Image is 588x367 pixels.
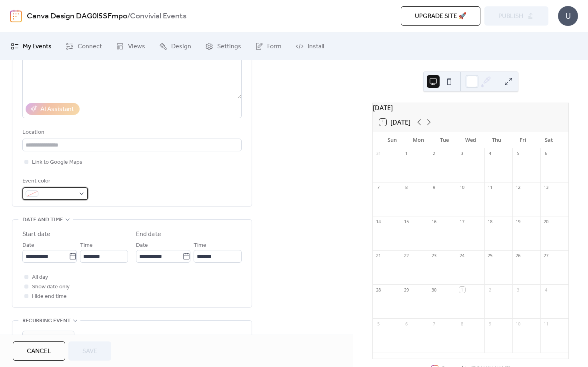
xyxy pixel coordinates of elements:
[136,241,148,250] span: Date
[431,287,437,293] div: 30
[487,253,493,259] div: 25
[510,132,536,148] div: Fri
[401,6,480,26] button: Upgrade site 🚀
[10,10,22,22] img: logo
[459,287,465,293] div: 1
[32,158,82,167] span: Link to Google Maps
[558,6,578,26] div: U
[487,321,493,327] div: 9
[458,132,484,148] div: Wed
[153,36,197,57] a: Design
[515,253,521,259] div: 26
[127,9,130,24] b: /
[484,132,510,148] div: Thu
[431,321,437,327] div: 7
[26,332,60,343] span: Do not repeat
[459,151,465,157] div: 3
[515,151,521,157] div: 5
[543,184,549,190] div: 13
[375,151,381,157] div: 31
[23,42,52,52] span: My Events
[431,253,437,259] div: 23
[267,42,282,52] span: Form
[110,36,151,57] a: Views
[515,218,521,224] div: 19
[136,230,161,239] div: End date
[515,184,521,190] div: 12
[373,103,568,113] div: [DATE]
[431,218,437,224] div: 16
[217,42,241,52] span: Settings
[22,215,63,225] span: Date and time
[379,132,405,148] div: Sun
[403,287,409,293] div: 29
[22,128,240,137] div: Location
[487,184,493,190] div: 11
[199,36,247,57] a: Settings
[194,241,206,250] span: Time
[431,184,437,190] div: 9
[459,184,465,190] div: 10
[431,151,437,157] div: 2
[403,321,409,327] div: 6
[375,321,381,327] div: 5
[22,230,50,239] div: Start date
[27,9,127,24] a: Canva Design DAG0l5SFmpo
[13,341,65,361] button: Cancel
[308,42,324,52] span: Install
[405,132,431,148] div: Mon
[459,321,465,327] div: 8
[5,36,58,57] a: My Events
[171,42,191,52] span: Design
[459,253,465,259] div: 24
[543,253,549,259] div: 27
[290,36,330,57] a: Install
[543,287,549,293] div: 4
[543,151,549,157] div: 6
[128,42,145,52] span: Views
[403,253,409,259] div: 22
[543,321,549,327] div: 11
[22,177,86,186] div: Event color
[60,36,108,57] a: Connect
[487,287,493,293] div: 2
[22,241,34,250] span: Date
[536,132,562,148] div: Sat
[80,241,93,250] span: Time
[375,184,381,190] div: 7
[375,253,381,259] div: 21
[403,184,409,190] div: 8
[32,273,48,282] span: All day
[515,287,521,293] div: 3
[403,218,409,224] div: 15
[432,132,458,148] div: Tue
[375,218,381,224] div: 14
[543,218,549,224] div: 20
[415,12,466,21] span: Upgrade site 🚀
[78,42,102,52] span: Connect
[130,9,186,24] b: Convivial Events
[375,287,381,293] div: 28
[22,316,71,326] span: Recurring event
[249,36,288,57] a: Form
[487,218,493,224] div: 18
[376,117,413,128] button: 1[DATE]
[515,321,521,327] div: 10
[27,347,51,356] span: Cancel
[459,218,465,224] div: 17
[487,151,493,157] div: 4
[32,292,67,302] span: Hide end time
[403,151,409,157] div: 1
[32,282,70,292] span: Show date only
